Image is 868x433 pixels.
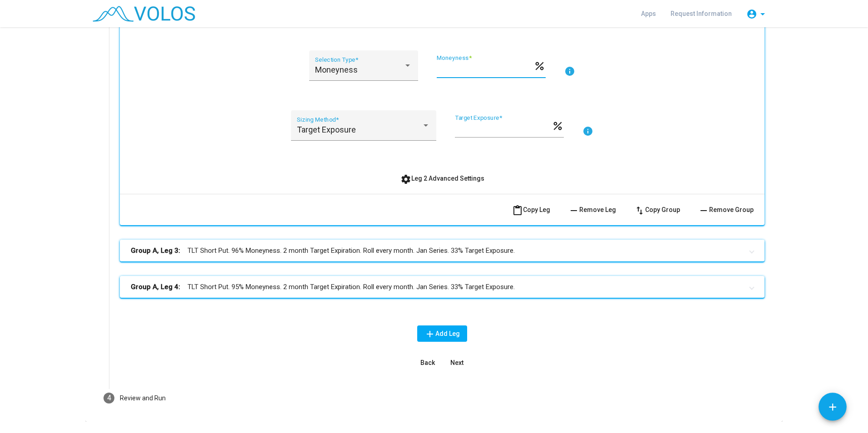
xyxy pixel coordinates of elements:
[120,276,764,298] mat-expansion-panel-header: Group A, Leg 4:TLT Short Put. 95% Moneyness. 2 month Target Expiration. Roll every month. Jan Ser...
[107,394,111,402] span: 4
[757,9,768,20] mat-icon: arrow_drop_down
[568,206,616,213] span: Remove Leg
[420,359,435,366] span: Back
[400,175,484,182] span: Leg 2 Advanced Settings
[400,174,411,185] mat-icon: settings
[131,282,180,292] b: Group A, Leg 4:
[315,65,358,74] span: Moneyness
[413,354,442,371] button: Back
[120,240,764,261] mat-expansion-panel-header: Group A, Leg 3:TLT Short Put. 96% Moneyness. 2 month Target Expiration. Roll every month. Jan Ser...
[634,5,663,22] a: Apps
[691,202,761,218] button: Remove Group
[641,10,656,17] span: Apps
[393,170,492,187] button: Leg 2 Advanced Settings
[450,359,464,366] span: Next
[552,119,564,130] mat-icon: percent
[512,206,550,213] span: Copy Leg
[819,393,847,421] button: Add icon
[120,394,166,403] div: Review and Run
[634,205,645,216] mat-icon: swap_vert
[131,246,180,256] b: Group A, Leg 3:
[424,330,460,337] span: Add Leg
[561,202,623,218] button: Remove Leg
[424,329,435,340] mat-icon: add
[582,126,593,137] mat-icon: info
[663,5,739,22] a: Request Information
[297,125,356,134] span: Target Exposure
[512,205,523,216] mat-icon: content_paste
[131,246,743,256] mat-panel-title: TLT Short Put. 96% Moneyness. 2 month Target Expiration. Roll every month. Jan Series. 33% Target...
[698,206,754,213] span: Remove Group
[827,401,838,413] mat-icon: add
[533,59,546,70] mat-icon: percent
[564,66,575,77] mat-icon: info
[698,205,709,216] mat-icon: remove
[634,206,680,213] span: Copy Group
[671,10,732,17] span: Request Information
[505,202,557,218] button: Copy Leg
[746,9,757,20] mat-icon: account_circle
[568,205,579,216] mat-icon: remove
[442,354,471,371] button: Next
[417,325,467,342] button: Add Leg
[131,282,743,292] mat-panel-title: TLT Short Put. 95% Moneyness. 2 month Target Expiration. Roll every month. Jan Series. 33% Target...
[627,202,687,218] button: Copy Group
